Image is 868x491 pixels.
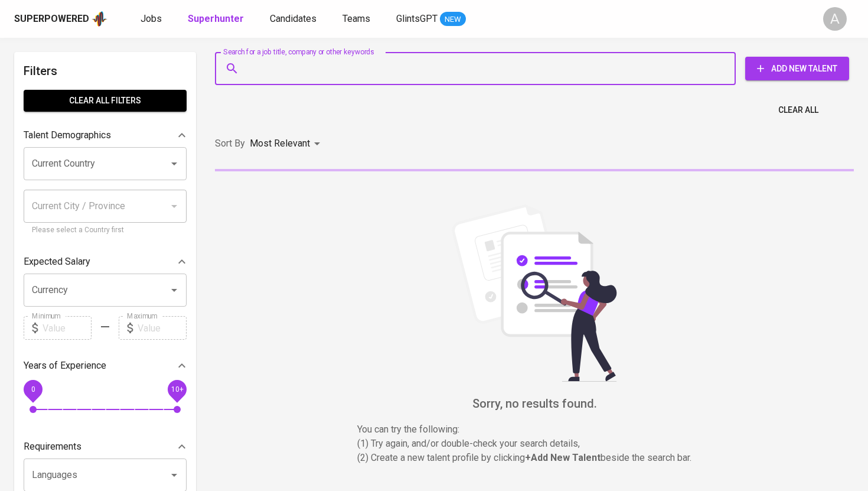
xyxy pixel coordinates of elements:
p: Requirements [24,440,81,454]
span: Teams [342,13,370,24]
div: A [823,7,847,31]
button: Open [166,155,182,172]
div: Expected Salary [24,250,187,274]
span: Clear All filters [33,93,177,108]
input: Value [43,316,92,340]
div: Years of Experience [24,354,187,378]
span: GlintsGPT [396,13,438,24]
button: Clear All [774,99,823,121]
p: (2) Create a new talent profile by clicking beside the search bar. [357,451,712,465]
span: Add New Talent [755,61,840,76]
a: Jobs [141,12,164,27]
p: (1) Try again, and/or double-check your search details, [357,437,712,451]
div: Requirements [24,435,187,459]
div: Most Relevant [250,133,324,155]
span: NEW [440,14,466,25]
p: Please select a Country first [32,225,178,236]
button: Open [166,282,182,298]
span: Candidates [270,13,316,24]
a: GlintsGPT NEW [396,12,466,27]
div: Superpowered [14,12,89,26]
p: Expected Salary [24,255,90,269]
a: Candidates [270,12,319,27]
div: Talent Demographics [24,123,187,147]
b: Superhunter [188,13,244,24]
span: 10+ [171,385,183,394]
h6: Filters [24,61,187,80]
a: Superpoweredapp logo [14,10,107,28]
button: Open [166,467,182,483]
h6: Sorry, no results found. [215,394,854,413]
span: 0 [31,385,35,394]
a: Teams [342,12,373,27]
p: You can try the following : [357,422,712,437]
b: + Add New Talent [525,452,601,463]
p: Most Relevant [250,136,310,151]
span: Jobs [141,13,162,24]
span: Clear All [778,103,818,118]
p: Talent Demographics [24,128,111,142]
img: app logo [92,10,107,28]
button: Clear All filters [24,90,187,112]
p: Sort By [215,136,245,151]
img: file_searching.svg [446,204,623,382]
button: Add New Talent [745,57,849,80]
p: Years of Experience [24,359,106,373]
a: Superhunter [188,12,246,27]
input: Value [138,316,187,340]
